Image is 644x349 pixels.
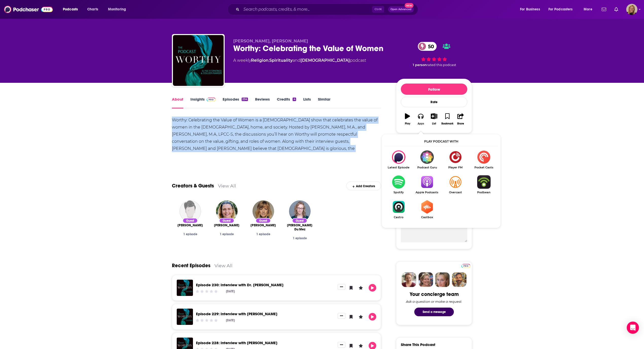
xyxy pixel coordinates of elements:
a: Pocket CastsPocket Casts [470,150,498,169]
span: Ctrl K [372,6,384,13]
div: List [432,122,436,125]
button: Bookmark Episode [347,284,355,292]
button: Bookmark Episode [347,313,355,321]
a: PodbeanPodbean [470,175,498,194]
a: Kristin Kobes Du Mez [285,223,314,231]
span: Player FM [441,166,470,169]
div: Add Creators [346,181,381,190]
span: Castro [384,216,413,219]
div: Apps [418,122,424,125]
span: [PERSON_NAME] Du Mez [285,223,314,231]
div: Ask a question or make a request. [406,299,462,304]
a: Similar [318,97,330,108]
button: Share [454,110,467,128]
span: [PERSON_NAME] [251,223,276,227]
span: For Podcasters [548,6,573,13]
a: Apple PodcastsApple Podcasts [413,175,441,194]
a: Pro website [461,263,470,268]
img: Podchaser Pro [461,264,470,268]
button: open menu [59,5,84,13]
a: CastroCastro [384,200,413,219]
a: Beth Allison Barr [214,223,239,227]
a: Episode 230: Interview with Dr. Alison Cook [177,280,193,296]
span: and [293,58,300,63]
span: Apple Podcasts [413,191,441,194]
button: Play [369,313,376,321]
div: Search podcasts, credits, & more... [232,4,423,15]
span: New [405,3,414,8]
div: 234 [242,98,248,101]
div: Your concierge team [410,291,459,297]
div: Guest [183,218,198,223]
a: Sandra McCracken [253,200,274,222]
a: Show notifications dropdown [612,5,620,14]
div: 50 1 personrated this podcast [396,39,472,70]
a: Beth Allison Barr [216,200,238,222]
button: Bookmark [441,110,454,128]
img: Jules Profile [435,272,450,287]
a: OvercastOvercast [441,175,470,194]
img: Sydney Profile [402,272,416,287]
img: Todd Pruitt [180,200,201,222]
a: Episode 229: Interview with Vicki Courtney [196,311,277,316]
div: Guest [256,218,271,223]
span: Logged in as avansolkema [626,4,637,15]
div: Guest [292,218,307,223]
div: 1 episode [212,232,241,236]
a: View All [214,263,232,268]
img: Barbara Profile [418,272,433,287]
button: open menu [580,5,599,13]
span: Overcast [441,191,470,194]
div: Community Rating: 0 out of 5 [195,290,218,293]
div: Worthy: Celebrating the Value of Women is a [DEMOGRAPHIC_DATA] show that celebrates the value of ... [172,117,381,166]
div: Bookmark [441,122,453,125]
a: Episode 228: Interview with Martin Cachero [196,340,277,345]
div: Community Rating: 0 out of 5 [195,319,218,322]
span: [PERSON_NAME], [PERSON_NAME] [233,39,308,43]
span: Podcast Guru [413,166,441,169]
a: Recent Episodes [172,262,210,269]
img: Podchaser - Follow, Share and Rate Podcasts [4,5,53,14]
div: [DATE] [226,319,235,322]
span: Castbox [413,216,441,219]
a: Episodes234 [223,97,248,108]
button: Show More Button [338,342,345,347]
div: [DATE] [226,290,235,293]
span: 50 [423,42,437,51]
span: [PERSON_NAME] [214,223,239,227]
a: Show notifications dropdown [600,5,608,14]
div: Share [457,122,464,125]
button: open menu [545,5,580,13]
button: Show profile menu [626,4,637,15]
button: Follow [401,84,467,95]
span: Podbean [470,191,498,194]
a: Religion [251,58,269,63]
a: Podcast GuruPodcast Guru [413,150,441,169]
span: More [584,6,592,13]
a: Charts [84,5,101,13]
span: Charts [87,6,98,13]
img: Episode 229: Interview with Vicki Courtney [177,309,193,325]
button: Leave a Rating [357,284,365,292]
div: Worthy: Celebrating the Value of Women on Latest Episode [384,150,413,169]
button: open menu [104,5,133,13]
button: Leave a Rating [357,313,365,321]
a: Creators & Guests [172,183,214,189]
a: [DEMOGRAPHIC_DATA] [300,58,350,63]
div: 1 episode [249,232,277,236]
a: Lists [303,97,311,108]
img: Kristin Kobes Du Mez [289,200,311,222]
span: Latest Episode [384,166,413,169]
a: View All [218,183,236,188]
span: 1 person [413,63,427,67]
div: A weekly podcast [233,57,366,64]
a: Worthy: Celebrating the Value of Women [173,35,224,86]
div: Guest [219,218,234,223]
a: InsightsPodchaser Pro [190,97,216,108]
span: Podcasts [63,6,78,13]
a: Sandra McCracken [251,223,276,227]
div: 4 [293,98,296,101]
span: Monitoring [108,6,126,13]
